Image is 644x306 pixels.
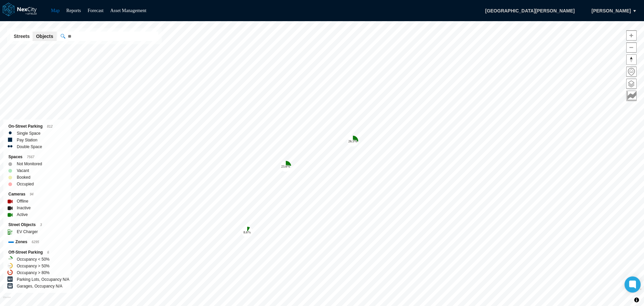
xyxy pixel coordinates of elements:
label: EV Charger [17,228,38,235]
span: 6 [47,251,49,254]
label: Occupancy > 50% [17,263,50,269]
tspan: 23.6 % [281,165,290,168]
a: Mapbox homepage [3,296,11,304]
div: Street Objects [8,221,66,228]
span: Streets [14,33,30,40]
span: Objects [36,33,53,40]
label: Inactive [17,205,31,211]
label: Booked [17,174,31,181]
label: Parking Lots, Occupancy N/A [17,276,69,283]
button: [PERSON_NAME] [585,5,638,16]
a: Forecast [88,8,103,13]
button: Reset bearing to north [626,54,637,65]
span: [GEOGRAPHIC_DATA][PERSON_NAME] [478,5,582,16]
span: 94 [30,192,34,196]
div: Map marker [347,136,358,146]
a: Map [51,8,60,13]
button: Streets [10,32,33,41]
label: Offline [17,198,28,205]
button: Zoom in [626,30,637,41]
div: Off-Street Parking [8,249,66,256]
div: Map marker [242,227,253,237]
div: Zones [8,238,66,246]
button: Key metrics [626,91,637,101]
label: Active [17,211,28,218]
a: Asset Management [110,8,147,13]
button: Home [626,67,637,77]
span: 812 [47,125,53,128]
a: Reports [66,8,81,13]
div: Spaces [8,154,66,161]
label: Not Monitored [17,161,42,167]
span: Zoom out [627,43,636,52]
label: Single Space [17,130,41,137]
label: Pay Station [17,137,37,143]
button: Layers management [626,79,637,89]
span: 6295 [32,240,39,244]
tspan: 8.6 % [244,230,251,234]
label: Vacant [17,167,29,174]
div: Cameras [8,191,66,198]
span: Zoom in [627,31,636,40]
button: Toggle attribution [633,296,641,304]
label: Occupancy > 80% [17,269,50,276]
button: Zoom out [626,42,637,53]
span: 3 [40,223,42,227]
label: Garages, Occupancy N/A [17,283,62,290]
span: 7567 [27,155,34,159]
span: Reset bearing to north [627,55,636,64]
button: Objects [33,32,56,41]
label: Double Space [17,143,42,150]
label: Occupied [17,181,34,187]
span: Toggle attribution [635,296,639,304]
div: On-Street Parking [8,123,66,130]
div: Map marker [280,161,291,172]
span: [PERSON_NAME] [592,7,631,14]
tspan: 26.5 % [348,139,358,143]
label: Occupancy < 50% [17,256,50,263]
